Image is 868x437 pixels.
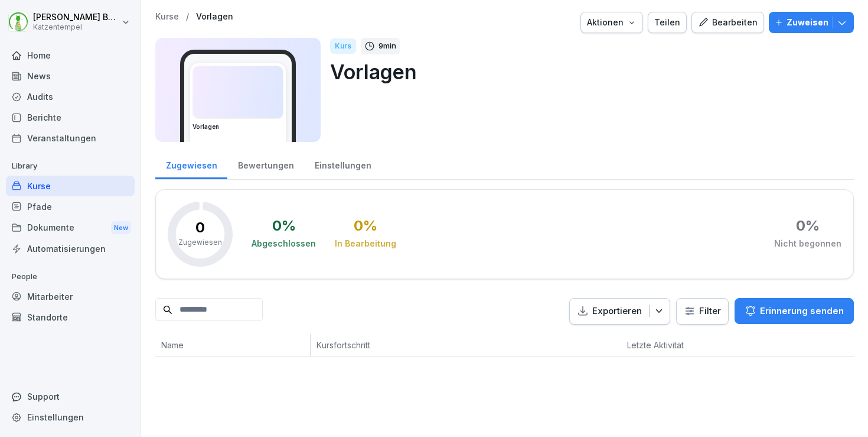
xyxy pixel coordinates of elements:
a: Audits [6,86,135,107]
div: Aktionen [587,16,637,29]
a: Einstellungen [6,407,135,428]
button: Zuweisen [769,12,854,33]
div: Abgeschlossen [252,238,316,250]
div: Kurs [330,38,356,54]
p: Katzentempel [33,23,119,31]
p: 9 min [378,40,396,52]
p: / [186,12,189,22]
div: New [111,221,131,235]
button: Exportieren [569,298,670,325]
p: Kursfortschritt [316,339,499,351]
a: News [6,66,135,86]
div: 0 % [354,219,377,233]
a: Zugewiesen [155,149,227,179]
a: Kurse [6,176,135,196]
button: Erinnerung senden [735,298,854,324]
p: Erinnerung senden [760,305,844,318]
p: Zugewiesen [178,237,222,248]
p: Vorlagen [330,57,844,87]
a: Pfade [6,196,135,217]
p: [PERSON_NAME] Benedix [33,12,119,22]
div: Dokumente [6,217,135,239]
a: Vorlagen [196,12,233,22]
a: Kurse [155,12,179,22]
button: Filter [677,299,728,324]
p: Zuweisen [787,16,828,29]
div: In Bearbeitung [335,238,396,250]
h3: Vorlagen [192,122,283,131]
a: DokumenteNew [6,217,135,239]
a: Home [6,45,135,66]
a: Berichte [6,107,135,128]
div: Nicht begonnen [774,238,841,250]
a: Standorte [6,307,135,328]
button: Aktionen [580,12,643,33]
p: People [6,267,135,286]
div: Teilen [654,16,680,29]
p: Library [6,157,135,176]
a: Einstellungen [304,149,381,179]
a: Bewertungen [227,149,304,179]
p: 0 [195,221,205,235]
div: Filter [684,305,721,317]
p: Letzte Aktivität [627,339,712,351]
div: 0 % [272,219,296,233]
a: Veranstaltungen [6,128,135,148]
div: Bearbeiten [698,16,758,29]
div: 0 % [796,219,820,233]
div: Support [6,386,135,407]
p: Exportieren [592,305,642,318]
button: Bearbeiten [691,12,764,33]
a: Mitarbeiter [6,286,135,307]
a: Automatisierungen [6,238,135,259]
button: Teilen [648,12,687,33]
p: Name [161,339,304,351]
